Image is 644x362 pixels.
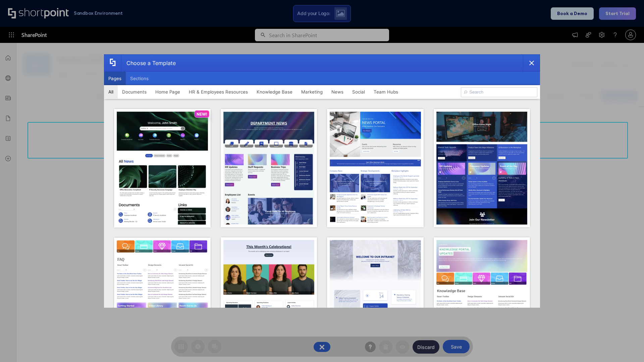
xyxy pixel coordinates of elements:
[369,85,402,99] button: Team Hubs
[151,85,184,99] button: Home Page
[104,72,126,85] button: Pages
[327,85,348,99] button: News
[184,85,252,99] button: HR & Employees Resources
[461,87,537,97] input: Search
[348,85,369,99] button: Social
[121,55,176,71] div: Choose a Template
[297,85,327,99] button: Marketing
[252,85,297,99] button: Knowledge Base
[104,85,118,99] button: All
[610,330,644,362] iframe: Chat Widget
[118,85,151,99] button: Documents
[126,72,153,85] button: Sections
[197,112,207,117] p: NEW!
[104,54,540,308] div: template selector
